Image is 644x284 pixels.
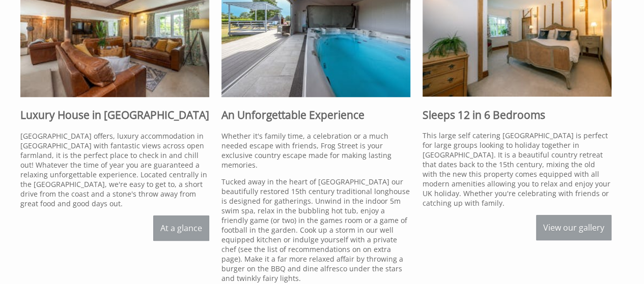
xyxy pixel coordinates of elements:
[221,131,410,170] p: Whether it's family time, a celebration or a much needed escape with friends, Frog Street is your...
[536,215,611,240] a: View our gallery
[423,108,611,122] h2: Sleeps 12 in 6 Bedrooms
[423,131,611,208] p: This large self catering [GEOGRAPHIC_DATA] is perfect for large groups looking to holiday togethe...
[20,131,209,208] p: [GEOGRAPHIC_DATA] offers, luxury accommodation in [GEOGRAPHIC_DATA] with fantastic views across o...
[221,108,410,122] h2: An Unforgettable Experience
[221,177,410,283] p: Tucked away in the heart of [GEOGRAPHIC_DATA] our beautifully restored 15th century traditional l...
[20,108,209,122] h2: Luxury House in [GEOGRAPHIC_DATA]
[153,215,209,241] a: At a glance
